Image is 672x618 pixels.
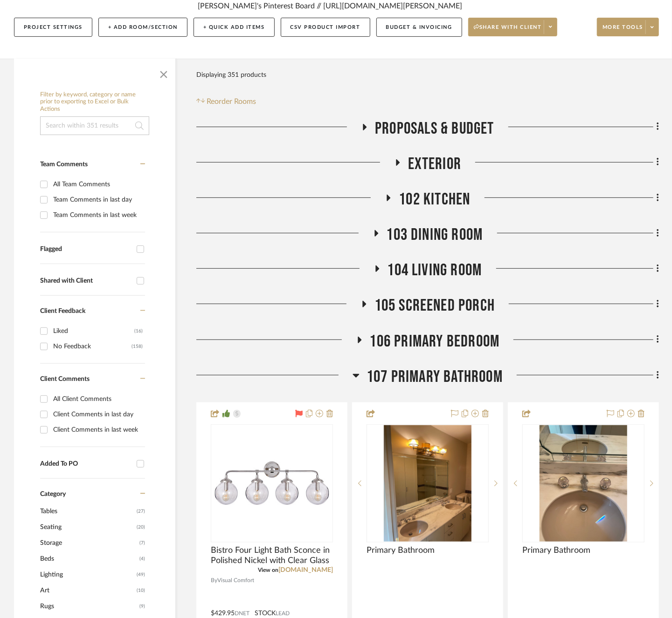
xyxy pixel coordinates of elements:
[198,0,462,12] div: [PERSON_NAME]'s Pinterest Board // [URL][DOMAIN_NAME][PERSON_NAME]
[399,190,470,210] span: 102 Kitchen
[217,576,254,585] span: Visual Comfort
[40,460,132,468] div: Added To PO
[134,324,143,339] div: (16)
[40,308,85,314] span: Client Feedback
[603,24,643,38] span: More tools
[474,24,542,38] span: Share with client
[370,332,500,352] span: 106 Primary Bedroom
[211,545,333,566] span: Bistro Four Light Bath Sconce in Polished Nickel with Clear Glass
[154,63,173,82] button: Close
[387,225,483,245] span: 103 Dining Room
[376,18,462,37] button: Budget & Invoicing
[53,324,134,339] div: Liked
[40,277,132,285] div: Shared with Client
[384,425,471,542] img: Primary Bathroom
[139,536,145,550] span: (7)
[196,66,266,84] div: Displaying 351 products
[388,260,482,280] span: 104 Living Room
[207,96,256,107] span: Reorder Rooms
[53,177,143,192] div: All Team Comments
[53,422,143,437] div: Client Comments in last week
[40,519,134,535] span: Seating
[40,503,134,519] span: Tables
[40,490,66,498] span: Category
[137,504,145,519] span: (27)
[137,520,145,535] span: (20)
[53,407,143,422] div: Client Comments in last day
[367,545,435,556] span: Primary Bathroom
[40,567,134,583] span: Lighting
[98,18,187,37] button: + Add Room/Section
[40,91,149,113] h6: Filter by keyword, category or name prior to exporting to Excel or Bulk Actions
[139,599,145,614] span: (9)
[278,567,333,573] a: [DOMAIN_NAME]
[40,583,134,598] span: Art
[137,583,145,598] span: (10)
[468,18,558,36] button: Share with client
[40,161,88,168] span: Team Comments
[597,18,659,36] button: More tools
[196,96,256,107] button: Reorder Rooms
[374,296,495,316] span: 105 Screened Porch
[408,154,462,174] span: Exterior
[132,339,143,354] div: (158)
[137,567,145,582] span: (49)
[540,425,627,542] img: Primary Bathroom
[40,376,90,382] span: Client Comments
[194,18,275,37] button: + Quick Add Items
[375,119,494,139] span: Proposals & Budget
[53,392,143,407] div: All Client Comments
[40,245,132,253] div: Flagged
[40,535,137,551] span: Storage
[53,192,143,207] div: Team Comments in last day
[53,339,132,354] div: No Feedback
[53,208,143,223] div: Team Comments in last week
[40,598,137,614] span: Rugs
[211,576,217,585] span: By
[258,567,278,573] span: View on
[139,551,145,566] span: (4)
[14,18,92,37] button: Project Settings
[40,551,137,567] span: Beds
[281,18,370,37] button: CSV Product Import
[40,116,149,135] input: Search within 351 results
[367,367,503,387] span: 107 Primary Bathroom
[367,425,488,542] div: 0
[522,545,590,556] span: Primary Bathroom
[214,425,330,542] img: Bistro Four Light Bath Sconce in Polished Nickel with Clear Glass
